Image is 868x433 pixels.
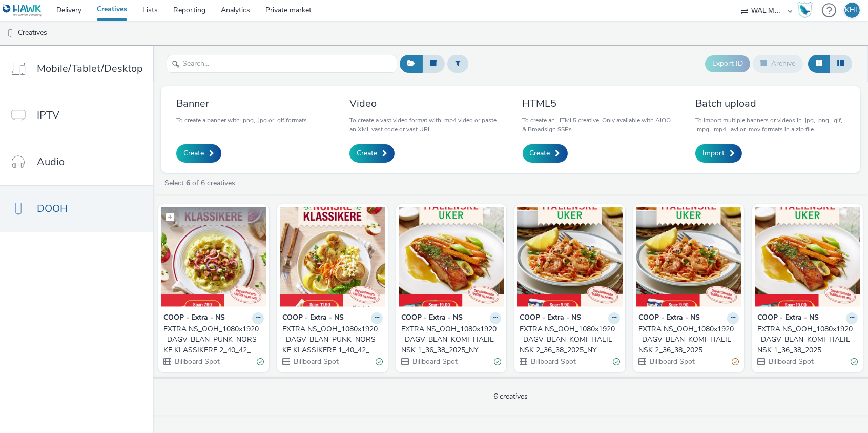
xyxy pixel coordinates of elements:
[282,324,383,356] a: EXTRA NS_OOH_1080x1920_DAGV_BLAN_PUNK_NORSKE KLASSIKERE 1_40_42_2025
[163,312,225,324] strong: COOP - Extra - NS
[411,357,458,366] span: Billboard Spot
[161,207,266,307] img: EXTRA NS_OOH_1080x1920_DAGV_BLAN_PUNK_NORSKE KLASSIKERE 2_40_42_2025 visual
[349,96,499,110] h3: Video
[37,108,59,123] span: IPTV
[176,144,221,163] a: Create
[705,55,750,72] button: Export ID
[163,324,260,356] div: EXTRA NS_OOH_1080x1920_DAGV_BLAN_PUNK_NORSKE KLASSIKERE 2_40_42_2025
[282,312,344,324] strong: COOP - Extra - NS
[636,207,741,307] img: EXTRA NS_OOH_1080x1920_DAGV_BLAN_KOMI_ITALIENSK 2_36_38_2025 visual
[376,357,383,367] div: Valid
[523,115,672,134] p: To create an HTML5 creative. Only available with AIOO & Broadsign SSPs
[37,154,65,169] span: Audio
[163,324,264,356] a: EXTRA NS_OOH_1080x1920_DAGV_BLAN_PUNK_NORSKE KLASSIKERE 2_40_42_2025
[695,115,845,134] p: To import multiple banners or videos in .jpg, .png, .gif, .mpg, .mp4, .avi or .mov formats in a z...
[520,312,581,324] strong: COOP - Extra - NS
[768,357,814,366] span: Billboard Spot
[399,207,504,307] img: EXTRA NS_OOH_1080x1920_DAGV_BLAN_KOMI_ITALIENSK 1_36_38_2025_NY visual
[282,324,379,356] div: EXTRA NS_OOH_1080x1920_DAGV_BLAN_PUNK_NORSKE KLASSIKERE 1_40_42_2025
[520,324,616,356] div: EXTRA NS_OOH_1080x1920_DAGV_BLAN_KOMI_ITALIENSK 2_36_38_2025_NY
[797,2,817,18] a: Hawk Academy
[649,357,695,366] span: Billboard Spot
[37,61,143,76] span: Mobile/Tablet/Desktop
[523,96,672,110] h3: HTML5
[638,312,700,324] strong: COOP - Extra - NS
[401,312,463,324] strong: COOP - Extra - NS
[797,2,813,18] img: Hawk Academy
[349,144,395,163] a: Create
[753,55,803,72] button: Archive
[293,357,339,366] span: Billboard Spot
[3,4,42,17] img: undefined Logo
[757,324,858,356] a: EXTRA NS_OOH_1080x1920_DAGV_BLAN_KOMI_ITALIENSK 1_36_38_2025
[755,207,860,307] img: EXTRA NS_OOH_1080x1920_DAGV_BLAN_KOMI_ITALIENSK 1_36_38_2025 visual
[757,312,819,324] strong: COOP - Extra - NS
[695,144,742,163] a: Import
[517,207,623,307] img: EXTRA NS_OOH_1080x1920_DAGV_BLAN_KOMI_ITALIENSK 2_36_38_2025_NY visual
[695,96,845,110] h3: Batch upload
[638,324,739,356] a: EXTRA NS_OOH_1080x1920_DAGV_BLAN_KOMI_ITALIENSK 2_36_38_2025
[5,28,15,38] img: dooh
[257,357,264,367] div: Valid
[757,324,854,356] div: EXTRA NS_OOH_1080x1920_DAGV_BLAN_KOMI_ITALIENSK 1_36_38_2025
[357,148,377,159] span: Create
[702,148,725,159] span: Import
[401,324,502,356] a: EXTRA NS_OOH_1080x1920_DAGV_BLAN_KOMI_ITALIENSK 1_36_38_2025_NY
[851,357,858,367] div: Valid
[493,391,528,401] span: 6 creatives
[530,148,550,159] span: Create
[494,357,501,367] div: Valid
[530,357,576,366] span: Billboard Spot
[176,115,308,125] p: To create a banner with .png, .jpg or .gif formats.
[174,357,220,366] span: Billboard Spot
[280,207,385,307] img: EXTRA NS_OOH_1080x1920_DAGV_BLAN_PUNK_NORSKE KLASSIKERE 1_40_42_2025 visual
[638,324,735,356] div: EXTRA NS_OOH_1080x1920_DAGV_BLAN_KOMI_ITALIENSK 2_36_38_2025
[37,201,68,216] span: DOOH
[523,144,568,163] a: Create
[845,3,859,18] div: KHL
[732,357,739,367] div: Partially valid
[183,148,204,159] span: Create
[349,115,499,134] p: To create a vast video format with .mp4 video or paste an XML vast code or vast URL.
[163,178,239,188] a: Select of 6 creatives
[167,55,397,73] input: Search...
[176,96,308,110] h3: Banner
[520,324,620,356] a: EXTRA NS_OOH_1080x1920_DAGV_BLAN_KOMI_ITALIENSK 2_36_38_2025_NY
[830,55,852,72] button: Table
[808,55,830,72] button: Grid
[401,324,498,356] div: EXTRA NS_OOH_1080x1920_DAGV_BLAN_KOMI_ITALIENSK 1_36_38_2025_NY
[186,178,190,188] strong: 6
[613,357,620,367] div: Valid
